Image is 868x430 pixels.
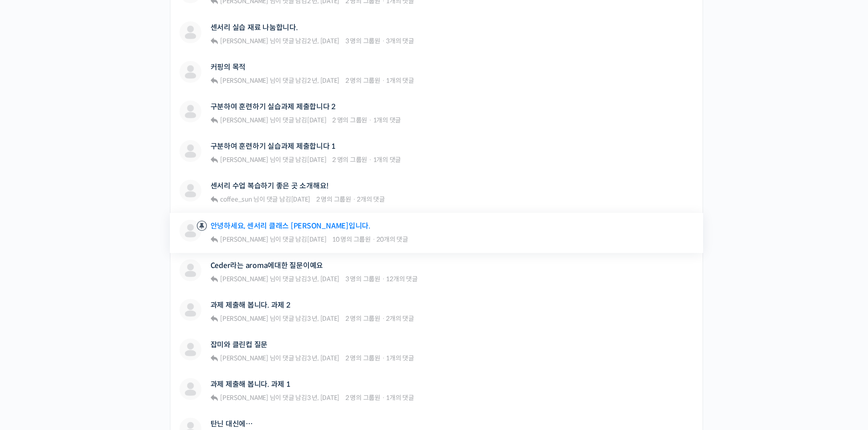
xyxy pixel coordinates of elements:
span: 대화 [83,303,94,310]
a: 센서리 수업 복습하기 좋은 곳 소개해요! [211,182,329,190]
span: 홈 [29,302,34,309]
a: [PERSON_NAME] [219,156,268,164]
a: 센서리 실습 재료 나눔합니다. [211,23,298,32]
a: 탄닌 대신에… [211,420,253,428]
a: [PERSON_NAME] [219,76,268,85]
span: [PERSON_NAME] [220,156,268,164]
span: [PERSON_NAME] [220,354,268,362]
span: 1개의 댓글 [386,354,414,362]
span: 님이 댓글 남김 [219,314,339,323]
span: 10 명의 그룹원 [332,235,371,243]
span: 20개의 댓글 [376,235,408,243]
span: · [353,195,356,203]
span: 3개의 댓글 [386,37,414,45]
a: [PERSON_NAME] [219,116,268,124]
span: 2개의 댓글 [357,195,385,203]
a: [DATE] [291,195,311,203]
a: 2 년, [DATE] [307,76,339,85]
span: [PERSON_NAME] [220,116,268,124]
a: [PERSON_NAME] [219,37,268,45]
a: 과제 제출해 봅니다. 과제 1 [211,380,291,389]
span: 님이 댓글 남김 [219,354,339,362]
span: · [372,235,375,243]
span: 2 명의 그룹원 [345,394,380,402]
span: 2 명의 그룹원 [332,156,367,164]
span: [PERSON_NAME] [220,76,268,85]
span: 1개의 댓글 [386,394,414,402]
span: 12개의 댓글 [386,275,417,283]
span: 1개의 댓글 [373,116,401,124]
span: coffee_sun [220,195,252,203]
a: 3 년, [DATE] [307,314,339,323]
a: 설정 [118,288,175,311]
span: [PERSON_NAME] [220,37,268,45]
span: · [382,275,385,283]
span: · [382,37,385,45]
span: 2 명의 그룹원 [316,195,351,203]
span: 2개의 댓글 [386,314,414,323]
span: 2 명의 그룹원 [332,116,367,124]
span: 3 명의 그룹원 [345,275,380,283]
a: [PERSON_NAME] [219,354,268,362]
a: [PERSON_NAME] [219,235,268,243]
span: · [369,156,372,164]
span: 2 명의 그룹원 [345,354,380,362]
span: 2 명의 그룹원 [345,76,380,85]
span: [PERSON_NAME] [220,235,268,243]
span: 3 명의 그룹원 [345,37,380,45]
a: [DATE] [307,235,327,243]
span: 1개의 댓글 [373,156,401,164]
a: 구분하여 훈련하기 실습과제 제출합니다 1 [211,142,336,151]
a: coffee_sun [219,195,252,203]
span: · [382,354,385,362]
a: 잡미와 클린컵 질문 [211,340,268,349]
a: 홈 [3,288,60,311]
span: 님이 댓글 남김 [219,195,310,203]
a: [DATE] [307,116,327,124]
a: 대화 [60,288,118,311]
a: 3 년, [DATE] [307,354,339,362]
span: [PERSON_NAME] [220,394,268,402]
a: 과제 제출해 봅니다. 과제 2 [211,301,291,309]
span: 님이 댓글 남김 [219,37,339,45]
span: · [382,76,385,85]
span: · [382,394,385,402]
a: 3 년, [DATE] [307,394,339,402]
a: [DATE] [307,156,327,164]
span: · [369,116,372,124]
span: 님이 댓글 남김 [219,116,326,124]
span: 설정 [141,302,152,309]
a: Ceder라는 aroma에대한 질문이예요 [211,261,324,270]
a: 3 년, [DATE] [307,275,339,283]
span: 님이 댓글 남김 [219,76,339,85]
span: [PERSON_NAME] [220,275,268,283]
span: 님이 댓글 남김 [219,235,326,243]
span: 님이 댓글 남김 [219,156,326,164]
a: [PERSON_NAME] [219,275,268,283]
span: 2 명의 그룹원 [345,314,380,323]
span: 님이 댓글 남김 [219,394,339,402]
span: · [382,314,385,323]
a: [PERSON_NAME] [219,394,268,402]
a: 안녕하세요, 센서리 클래스 [PERSON_NAME]입니다. [211,222,370,230]
span: 1개의 댓글 [386,76,414,85]
a: [PERSON_NAME] [219,314,268,323]
a: 2 년, [DATE] [307,37,339,45]
span: 님이 댓글 남김 [219,275,339,283]
a: 커핑의 목적 [211,63,246,71]
span: [PERSON_NAME] [220,314,268,323]
a: 구분하여 훈련하기 실습과제 제출합니다 2 [211,102,336,111]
